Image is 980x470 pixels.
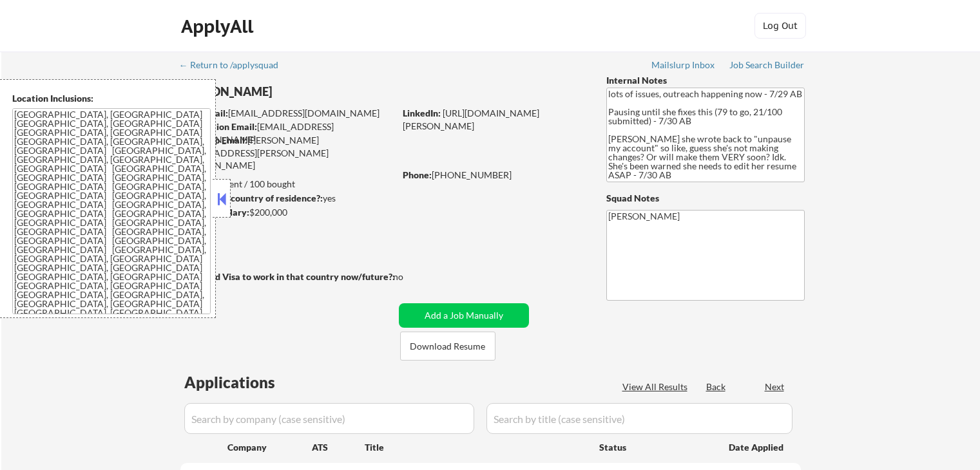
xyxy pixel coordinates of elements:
[403,108,539,131] a: [URL][DOMAIN_NAME][PERSON_NAME]
[393,270,430,283] div: no
[180,84,445,100] div: [PERSON_NAME]
[12,92,211,105] div: Location Inclusions:
[729,61,805,70] div: Job Search Builder
[599,435,710,458] div: Status
[765,381,785,393] div: Next
[179,60,291,73] a: ← Return to /applysquad
[227,441,312,454] div: Company
[729,60,805,73] a: Job Search Builder
[184,403,474,434] input: Search by company (case sensitive)
[180,206,394,219] div: $200,000
[180,193,323,203] strong: Can work in country of residence?:
[184,375,312,390] div: Applications
[622,381,691,393] div: View All Results
[181,15,257,37] div: ApplyAll
[651,60,716,73] a: Mailslurp Inbox
[181,120,394,146] div: [EMAIL_ADDRESS][DOMAIN_NAME]
[399,303,529,328] button: Add a Job Manually
[754,13,806,39] button: Log Out
[180,134,394,172] div: [PERSON_NAME][EMAIL_ADDRESS][PERSON_NAME][DOMAIN_NAME]
[180,192,390,205] div: yes
[403,169,585,182] div: [PHONE_NUMBER]
[403,169,432,180] strong: Phone:
[179,61,291,70] div: ← Return to /applysquad
[651,61,716,70] div: Mailslurp Inbox
[312,441,365,454] div: ATS
[400,332,495,361] button: Download Resume
[180,178,394,191] div: 38 sent / 100 bought
[729,441,785,454] div: Date Applied
[606,74,805,87] div: Internal Notes
[486,403,793,434] input: Search by title (case sensitive)
[606,192,805,205] div: Squad Notes
[365,441,587,454] div: Title
[180,271,395,282] strong: Will need Visa to work in that country now/future?:
[403,108,441,118] strong: LinkedIn:
[706,381,727,393] div: Back
[181,107,394,120] div: [EMAIL_ADDRESS][DOMAIN_NAME]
